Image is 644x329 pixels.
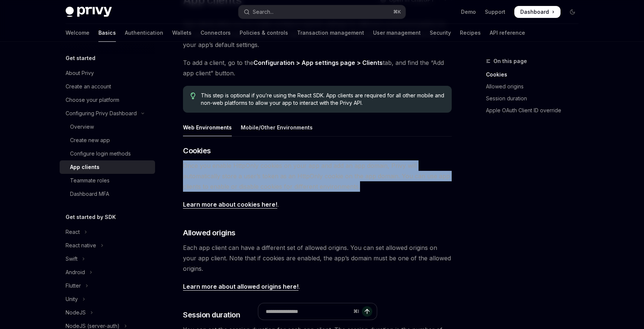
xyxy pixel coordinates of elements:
[183,199,452,210] span: .
[461,8,476,16] a: Demo
[362,306,372,317] button: Send message
[66,7,112,17] img: dark logo
[183,201,277,209] a: Learn more about cookies here!
[183,228,236,238] span: Allowed origins
[183,242,452,274] span: Each app client can have a different set of allowed origins. You can set allowed origins on your ...
[60,80,155,93] a: Create an account
[60,147,155,160] a: Configure login methods
[183,281,452,292] span: .
[66,295,78,304] div: Unity
[66,24,89,42] a: Welcome
[60,174,155,187] a: Teammate roles
[70,149,131,158] div: Configure login methods
[490,24,525,42] a: API reference
[183,160,452,192] span: Once you enable HttpOnly cookies on your app and add an app domain, Privy will automatically stor...
[183,283,299,291] a: Learn more about allowed origins here!
[60,239,155,252] button: Toggle React native section
[60,225,155,239] button: Toggle React section
[66,213,116,222] h5: Get started by SDK
[66,69,94,78] div: About Privy
[66,254,78,263] div: Swift
[60,187,155,201] a: Dashboard MFA
[201,24,231,42] a: Connectors
[60,266,155,279] button: Toggle Android section
[239,5,405,19] button: Open search
[393,9,401,15] span: ⌘ K
[460,24,481,42] a: Recipes
[70,122,94,131] div: Overview
[66,241,96,250] div: React native
[253,59,383,67] a: Configuration > App settings page > Clients
[60,134,155,147] a: Create new app
[60,66,155,80] a: About Privy
[66,82,111,91] div: Create an account
[66,95,119,104] div: Choose your platform
[493,57,527,66] span: On this page
[66,268,85,277] div: Android
[485,8,505,16] a: Support
[66,308,86,317] div: NodeJS
[430,24,451,42] a: Security
[70,176,110,185] div: Teammate roles
[566,6,578,18] button: Toggle dark mode
[240,24,288,42] a: Policies & controls
[183,119,232,136] div: Web Environments
[70,189,109,198] div: Dashboard MFA
[66,281,81,290] div: Flutter
[98,24,116,42] a: Basics
[486,69,584,81] a: Cookies
[60,120,155,134] a: Overview
[241,119,313,136] div: Mobile/Other Environments
[183,57,452,78] span: To add a client, go to the tab, and find the “Add app client” button.
[253,7,274,16] div: Search...
[60,306,155,319] button: Toggle NodeJS section
[60,252,155,266] button: Toggle Swift section
[60,93,155,107] a: Choose your platform
[66,109,137,118] div: Configuring Privy Dashboard
[297,24,364,42] a: Transaction management
[70,136,110,145] div: Create new app
[66,54,95,63] h5: Get started
[266,303,350,320] input: Ask a question...
[486,93,584,104] a: Session duration
[66,228,80,236] div: React
[60,279,155,292] button: Toggle Flutter section
[60,107,155,120] button: Toggle Configuring Privy Dashboard section
[514,6,561,18] a: Dashboard
[125,24,163,42] a: Authentication
[60,292,155,306] button: Toggle Unity section
[486,104,584,116] a: Apple OAuth Client ID override
[172,24,192,42] a: Wallets
[190,93,196,99] svg: Tip
[520,8,549,16] span: Dashboard
[486,81,584,93] a: Allowed origins
[201,92,444,107] span: This step is optional if you’re using the React SDK. App clients are required for all other mobil...
[60,160,155,174] a: App clients
[183,145,211,156] span: Cookies
[373,24,421,42] a: User management
[70,163,100,172] div: App clients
